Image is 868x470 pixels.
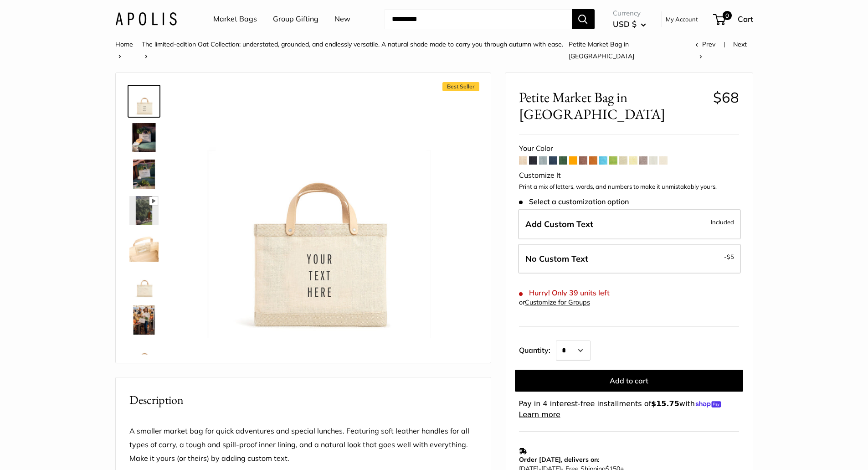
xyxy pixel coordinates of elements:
[713,88,739,106] span: $68
[115,12,177,26] img: Apolis
[213,12,257,26] a: Market Bags
[129,269,159,298] img: Petite Market Bag in Oat
[519,455,599,464] strong: Order [DATE], delivers on:
[519,338,556,361] label: Quantity:
[115,38,695,62] nav: Breadcrumb
[115,40,133,48] a: Home
[519,197,629,206] span: Select a customization option
[128,85,160,118] a: Petite Market Bag in Oat
[518,209,741,239] label: Add Custom Text
[525,219,593,229] span: Add Custom Text
[142,40,563,48] a: The limited-edition Oat Collection: understated, grounded, and endlessly versatile. A natural sha...
[727,253,734,260] span: $5
[519,142,739,155] div: Your Color
[519,169,739,182] div: Customize It
[442,82,479,91] span: Best Seller
[128,231,160,263] a: Petite Market Bag in Oat
[385,9,572,29] input: Search...
[613,7,646,20] span: Currency
[515,370,743,392] button: Add to cart
[525,298,590,306] a: Customize for Groups
[129,232,159,262] img: Petite Market Bag in Oat
[518,244,741,274] label: Leave Blank
[128,194,160,227] a: Petite Market Bag in Oat
[334,12,350,26] a: New
[7,435,98,463] iframe: Sign Up via Text for Offers
[724,251,734,262] span: -
[128,158,160,191] a: Petite Market Bag in Oat
[129,391,477,409] h2: Description
[128,267,160,300] a: Petite Market Bag in Oat
[695,40,715,48] a: Prev
[129,87,159,116] img: Petite Market Bag in Oat
[722,11,731,20] span: 0
[129,305,159,335] img: Petite Market Bag in Oat
[273,12,318,26] a: Group Gifting
[129,123,159,152] img: Petite Market Bag in Oat
[128,304,160,336] a: Petite Market Bag in Oat
[129,424,477,465] p: A smaller market bag for quick adventures and special lunches. Featuring soft leather handles for...
[519,89,706,123] span: Petite Market Bag in [GEOGRAPHIC_DATA]
[128,340,160,373] a: Petite Market Bag in Oat
[519,289,610,297] span: Hurry! Only 39 units left
[128,121,160,154] a: Petite Market Bag in Oat
[189,87,440,338] img: Petite Market Bag in Oat
[666,14,698,25] a: My Account
[569,40,634,60] span: Petite Market Bag in [GEOGRAPHIC_DATA]
[519,182,739,191] p: Print a mix of letters, words, and numbers to make it unmistakably yours.
[129,160,159,189] img: Petite Market Bag in Oat
[613,17,646,31] button: USD $
[738,14,753,24] span: Cart
[613,19,637,29] span: USD $
[714,12,753,26] a: 0 Cart
[525,253,588,264] span: No Custom Text
[129,342,159,371] img: Petite Market Bag in Oat
[572,9,595,29] button: Search
[519,296,590,309] div: or
[711,217,734,227] span: Included
[129,196,159,225] img: Petite Market Bag in Oat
